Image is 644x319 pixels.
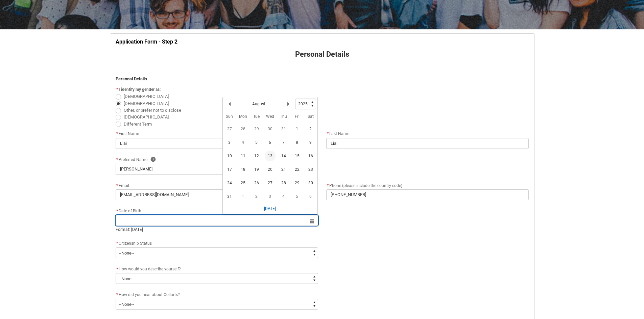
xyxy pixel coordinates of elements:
span: 18 [238,164,248,175]
button: Previous Month [224,99,235,109]
td: 2025-08-06 [263,136,277,149]
abbr: required [116,267,118,271]
span: 1 [238,191,248,202]
span: How would you describe yourself? [119,267,181,271]
td: 2025-08-05 [250,136,263,149]
td: 2025-08-22 [290,163,304,176]
span: 1 [292,124,303,134]
button: [DATE] [264,203,276,214]
td: 2025-08-31 [223,190,236,203]
span: Preferred Name [116,157,147,162]
span: 21 [278,164,289,175]
label: Email [116,181,132,189]
abbr: required [116,209,118,213]
abbr: required [327,183,329,188]
span: I identify my gender as: [119,87,161,92]
span: 26 [251,178,262,188]
abbr: Friday [295,114,300,119]
td: 2025-07-27 [223,122,236,136]
td: 2025-07-29 [250,122,263,136]
span: 20 [265,164,276,175]
span: 31 [278,124,289,134]
span: 4 [278,191,289,202]
span: [DEMOGRAPHIC_DATA] [124,114,169,119]
span: Other, or prefer not to disclose [124,108,181,113]
td: 2025-09-06 [304,190,317,203]
td: 2025-08-02 [304,122,317,136]
span: 4 [238,137,248,148]
td: 2025-08-19 [250,163,263,176]
span: 5 [251,137,262,148]
span: 17 [224,164,235,175]
abbr: Saturday [308,114,314,119]
span: 9 [305,137,316,148]
span: [DEMOGRAPHIC_DATA] [124,101,169,106]
td: 2025-08-24 [223,176,236,190]
strong: Personal Details [116,76,147,81]
span: 12 [251,151,262,161]
abbr: required [116,241,118,246]
span: 28 [238,124,248,134]
td: 2025-08-27 [263,176,277,190]
abbr: required [116,292,118,297]
span: 3 [224,137,235,148]
span: 13 [265,151,276,161]
td: 2025-09-01 [236,190,250,203]
abbr: required [116,87,118,92]
td: 2025-08-26 [250,176,263,190]
abbr: Thursday [280,114,287,119]
span: How did you hear about Collarts? [119,292,180,297]
td: 2025-08-01 [290,122,304,136]
div: Format: [DATE] [116,227,318,233]
td: 2025-07-30 [263,122,277,136]
td: 2025-08-15 [290,149,304,163]
td: 2025-08-23 [304,163,317,176]
td: 2025-09-02 [250,190,263,203]
span: 27 [265,178,276,188]
h2: August [252,101,265,107]
td: 2025-08-29 [290,176,304,190]
span: 24 [224,178,235,188]
span: 11 [238,151,248,161]
td: 2025-08-28 [277,176,290,190]
abbr: required [116,157,118,162]
span: 5 [292,191,303,202]
td: 2025-08-30 [304,176,317,190]
span: 28 [278,178,289,188]
td: 2025-08-03 [223,136,236,149]
input: +61 400 000 000 [326,189,529,200]
abbr: required [327,131,329,136]
td: 2025-09-03 [263,190,277,203]
td: 2025-08-10 [223,149,236,163]
td: 2025-09-05 [290,190,304,203]
td: 2025-08-11 [236,149,250,163]
abbr: required [116,131,118,136]
td: 2025-09-04 [277,190,290,203]
span: 19 [251,164,262,175]
span: 2 [305,124,316,134]
span: Date of Birth [116,209,141,213]
span: 8 [292,137,303,148]
td: 2025-08-07 [277,136,290,149]
abbr: Sunday [226,114,233,119]
span: 2 [251,191,262,202]
td: 2025-08-04 [236,136,250,149]
span: 14 [278,151,289,161]
strong: Personal Details [295,50,349,58]
td: 2025-08-08 [290,136,304,149]
label: Phone (please include the country code) [326,181,405,189]
span: First Name [116,131,139,136]
span: 29 [292,178,303,188]
td: 2025-08-20 [263,163,277,176]
span: 6 [265,137,276,148]
span: 10 [224,151,235,161]
span: 31 [224,191,235,202]
td: 2025-08-17 [223,163,236,176]
input: you@example.com [116,189,318,200]
strong: Application Form - Step 2 [116,38,177,45]
abbr: required [116,183,118,188]
span: Last Name [326,131,349,136]
span: [DEMOGRAPHIC_DATA] [124,94,169,99]
span: 6 [305,191,316,202]
td: 2025-07-31 [277,122,290,136]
